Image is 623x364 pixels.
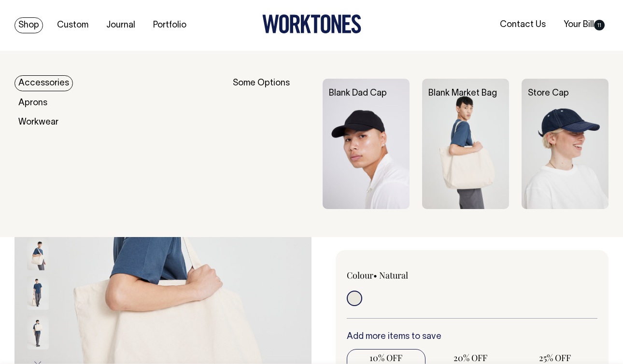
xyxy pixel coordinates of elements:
[422,79,509,209] img: Blank Market Bag
[521,352,590,364] span: 25% OFF
[233,79,310,209] div: Some Options
[329,89,387,98] a: Blank Dad Cap
[347,269,447,281] div: Colour
[27,237,49,270] img: natural
[323,79,410,209] img: Blank Dad Cap
[53,17,92,33] a: Custom
[522,79,609,209] img: Store Cap
[373,269,377,281] span: •
[496,17,550,33] a: Contact Us
[14,75,73,91] a: Accessories
[149,17,190,33] a: Portfolio
[428,89,497,98] a: Blank Market Bag
[379,269,408,281] label: Natural
[102,17,139,33] a: Journal
[347,332,597,342] h6: Add more items to save
[594,20,605,30] span: 11
[14,95,51,111] a: Aprons
[352,352,421,364] span: 10% OFF
[528,89,569,98] a: Store Cap
[14,17,43,33] a: Shop
[14,114,62,130] a: Workwear
[27,276,49,310] img: natural
[27,316,49,350] img: natural
[560,17,609,33] a: Your Bill11
[436,352,505,364] span: 20% OFF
